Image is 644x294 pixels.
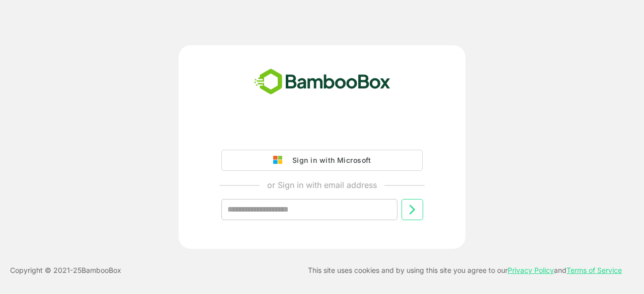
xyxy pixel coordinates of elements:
a: Privacy Policy [508,266,554,274]
p: Copyright © 2021- 25 BambooBox [10,264,121,276]
iframe: Sign in with Google Button [216,122,428,144]
button: Sign in with Microsoft [221,150,423,171]
img: google [273,156,287,165]
p: This site uses cookies and by using this site you agree to our and [308,264,622,276]
a: Terms of Service [567,266,622,274]
p: or Sign in with email address [267,179,377,191]
img: bamboobox [249,65,396,99]
div: Sign in with Microsoft [287,154,371,167]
